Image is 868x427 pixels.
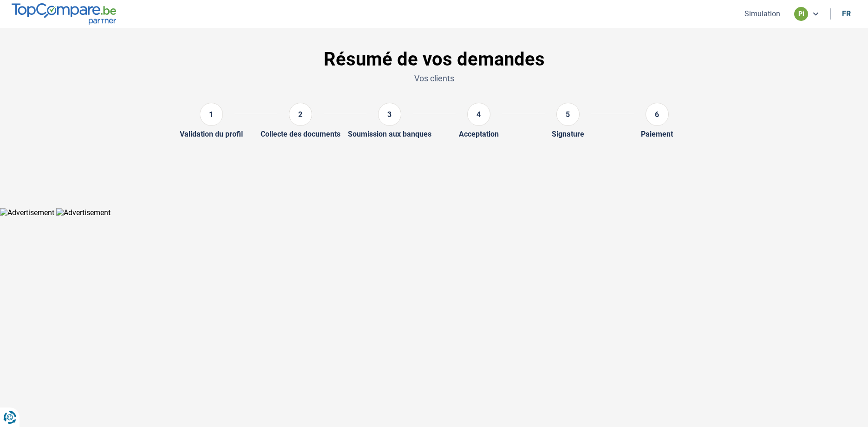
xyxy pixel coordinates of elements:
div: Soumission aux banques [348,130,431,138]
img: TopCompare.be [12,3,116,24]
h1: Résumé de vos demandes [133,48,735,71]
div: 3 [378,103,401,126]
div: pi [794,7,808,21]
div: Collecte des documents [261,130,340,138]
div: fr [842,9,851,18]
div: 2 [289,103,312,126]
div: Paiement [641,130,673,138]
div: Validation du profil [180,130,243,138]
img: Advertisement [56,208,111,217]
p: Vos clients [133,72,735,84]
div: 1 [200,103,223,126]
div: 5 [556,103,580,126]
div: Acceptation [459,130,499,138]
div: 6 [646,103,669,126]
div: Signature [552,130,584,138]
button: Simulation [742,9,783,19]
div: 4 [467,103,490,126]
